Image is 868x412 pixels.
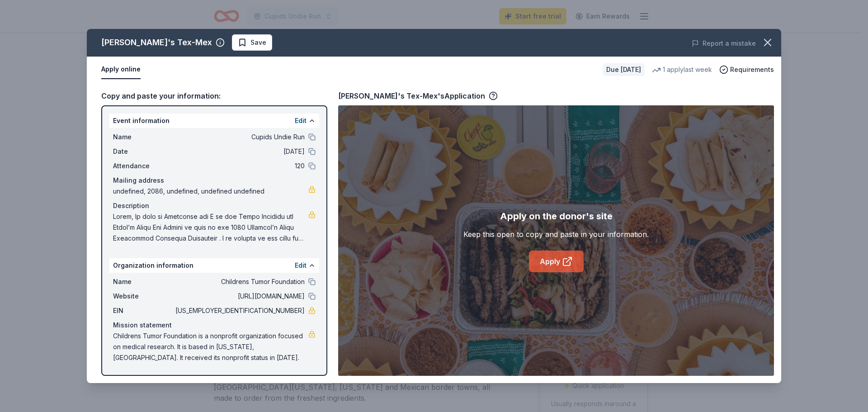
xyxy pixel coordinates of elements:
[174,305,305,316] span: [US_EMPLOYER_IDENTIFICATION_NUMBER]
[101,60,141,79] button: Apply online
[652,64,712,75] div: 1 apply last week
[692,38,756,49] button: Report a mistake
[113,320,316,331] div: Mission statement
[113,161,174,171] span: Attendance
[463,229,649,240] div: Keep this open to copy and paste in your information.
[113,132,174,142] span: Name
[338,90,498,102] div: [PERSON_NAME]'s Tex-Mex's Application
[174,132,305,142] span: Cupids Undie Run
[113,305,174,316] span: EIN
[101,35,212,50] div: [PERSON_NAME]'s Tex-Mex
[174,291,305,302] span: [URL][DOMAIN_NAME]
[101,90,327,102] div: Copy and paste your information:
[113,175,316,186] div: Mailing address
[174,161,305,171] span: 120
[113,186,308,197] span: undefined, 2086, undefined, undefined undefined
[113,211,308,244] span: Lorem, Ip dolo si Ametconse adi E se doe Tempo Incididu utl Etdol’m Aliqu Eni Admini ve quis no e...
[174,276,305,287] span: Childrens Tumor Foundation
[109,258,319,273] div: Organization information
[113,276,174,287] span: Name
[529,251,584,272] a: Apply
[113,200,316,211] div: Description
[603,63,645,76] div: Due [DATE]
[113,146,174,157] span: Date
[730,64,774,75] span: Requirements
[295,115,307,126] button: Edit
[295,260,307,271] button: Edit
[719,64,774,75] button: Requirements
[232,34,272,51] button: Save
[109,114,319,128] div: Event information
[113,291,174,302] span: Website
[250,37,266,48] span: Save
[174,146,305,157] span: [DATE]
[113,331,308,363] span: Childrens Tumor Foundation is a nonprofit organization focused on medical research. It is based i...
[500,209,613,223] div: Apply on the donor's site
